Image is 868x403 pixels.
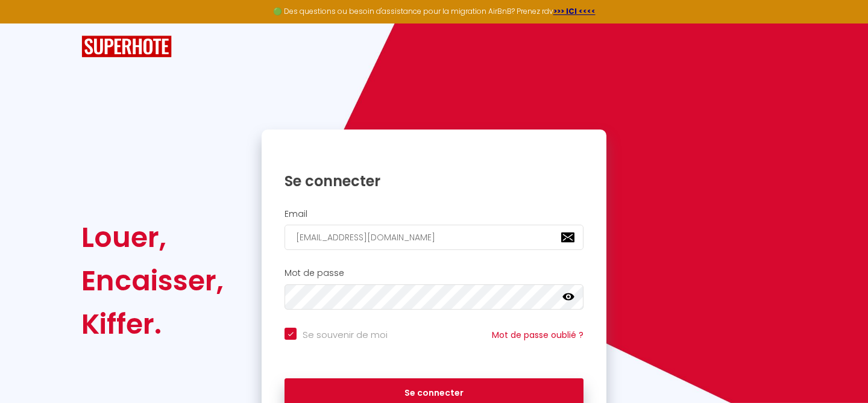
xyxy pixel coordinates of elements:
div: Louer, [81,216,224,259]
div: Kiffer. [81,302,224,346]
input: Ton Email [285,225,583,250]
h2: Mot de passe [285,268,583,278]
a: >>> ICI <<<< [553,6,596,16]
a: Mot de passe oublié ? [492,329,583,341]
div: Encaisser, [81,259,224,302]
h1: Se connecter [285,172,583,190]
img: SuperHote logo [81,36,172,58]
h2: Email [285,209,583,219]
